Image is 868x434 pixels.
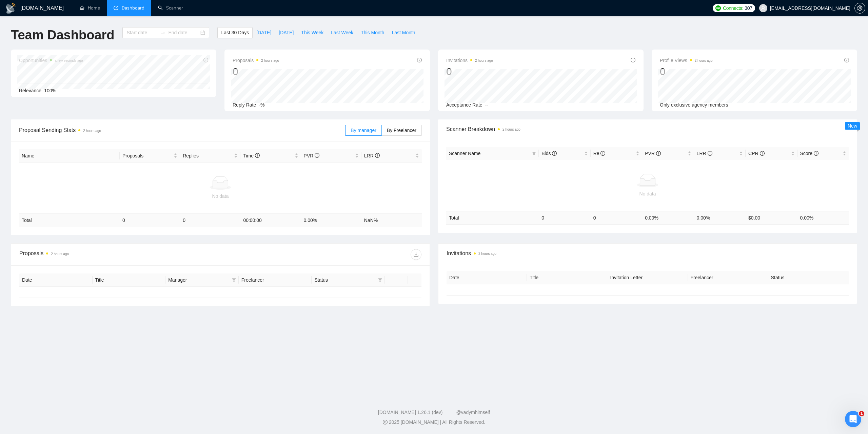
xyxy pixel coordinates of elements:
[539,211,590,224] td: 0
[314,276,375,284] span: Status
[5,3,16,14] img: logo
[255,153,260,158] span: info-circle
[19,214,120,227] td: Total
[660,102,728,108] span: Only exclusive agency members
[723,4,743,12] span: Connects:
[120,149,180,163] th: Proposals
[364,153,380,158] span: LRR
[11,27,114,43] h1: Team Dashboard
[378,278,382,282] span: filter
[383,420,388,424] span: copyright
[19,273,93,287] th: Date
[253,27,275,38] button: [DATE]
[239,273,312,287] th: Freelancer
[240,214,301,227] td: 00:00:00
[233,56,279,64] span: Proposals
[531,148,537,158] span: filter
[446,65,493,78] div: 0
[456,410,490,415] a: @vadymhimself
[449,190,846,197] div: No data
[715,5,721,11] img: upwork-logo.png
[814,151,818,156] span: info-circle
[392,29,415,36] span: Last Month
[600,151,605,156] span: info-circle
[411,249,421,260] button: download
[859,411,864,416] span: 1
[80,5,100,11] a: homeHome
[168,276,229,284] span: Manager
[377,275,383,285] span: filter
[447,249,849,258] span: Invitations
[114,5,118,10] span: dashboard
[688,271,768,284] th: Freelancer
[331,29,353,36] span: Last Week
[327,27,357,38] button: Last Week
[168,29,199,36] input: End date
[126,29,157,36] input: Start date
[301,214,361,227] td: 0.00 %
[301,29,323,36] span: This Week
[660,56,713,64] span: Profile Views
[158,5,183,11] a: searchScanner
[475,59,493,62] time: 2 hours ago
[607,271,688,284] th: Invitation Letter
[275,27,297,38] button: [DATE]
[854,3,865,14] button: setting
[708,151,712,156] span: info-circle
[642,211,694,224] td: 0.00 %
[315,153,319,158] span: info-circle
[485,102,488,108] span: --
[51,252,69,256] time: 2 hours ago
[19,126,345,134] span: Proposal Sending Stats
[845,411,861,427] iframe: Intercom live chat
[660,65,713,78] div: 0
[844,58,849,62] span: info-circle
[180,149,240,163] th: Replies
[417,58,422,62] span: info-circle
[446,56,493,64] span: Invitations
[855,5,865,11] span: setting
[122,152,172,159] span: Proposals
[593,151,606,156] span: Re
[180,214,240,227] td: 0
[541,151,557,156] span: Bids
[387,128,416,133] span: By Freelancer
[259,102,264,108] span: -%
[446,125,849,133] span: Scanner Breakdown
[232,278,236,282] span: filter
[83,129,101,133] time: 2 hours ago
[361,214,422,227] td: NaN %
[22,192,419,200] div: No data
[760,151,765,156] span: info-circle
[5,419,863,426] div: 2025 [DOMAIN_NAME] | All Rights Reserved.
[304,153,320,158] span: PVR
[591,211,642,224] td: 0
[800,151,818,156] span: Score
[748,151,764,156] span: CPR
[388,27,419,38] button: Last Month
[233,65,279,78] div: 0
[746,211,797,224] td: $ 0.00
[93,273,166,287] th: Title
[19,88,41,93] span: Relevance
[527,271,607,284] th: Title
[231,275,237,285] span: filter
[19,149,120,163] th: Name
[221,29,249,36] span: Last 30 Days
[446,211,539,224] td: Total
[797,211,849,224] td: 0.00 %
[411,252,421,257] span: download
[279,29,294,36] span: [DATE]
[631,58,635,62] span: info-circle
[645,151,661,156] span: PVR
[160,30,165,35] span: swap-right
[694,211,746,224] td: 0.00 %
[19,249,220,260] div: Proposals
[243,153,259,158] span: Time
[478,252,496,256] time: 2 hours ago
[183,152,233,159] span: Replies
[361,29,384,36] span: This Month
[449,151,480,156] span: Scanner Name
[120,214,180,227] td: 0
[447,271,527,284] th: Date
